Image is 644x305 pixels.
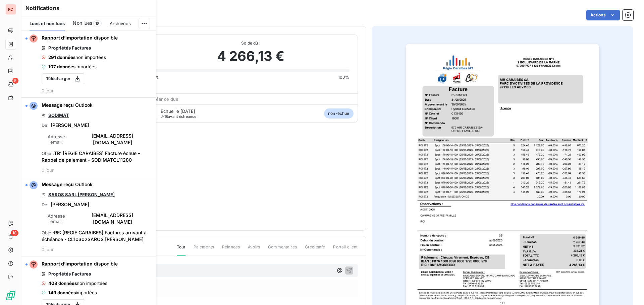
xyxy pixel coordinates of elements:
span: Archivées [110,21,131,26]
span: disponible [94,35,118,41]
span: [EMAIL_ADDRESS][DOMAIN_NAME] [73,133,152,146]
span: non importées [77,281,107,286]
span: [PERSON_NAME] [51,122,89,129]
span: Creditsafe [305,244,325,255]
a: SODIMAT [48,112,69,118]
span: Relances [222,244,240,255]
span: Portail client [333,244,358,255]
span: 107 données [48,64,75,69]
span: 149 données [48,290,76,295]
span: Outlook [75,181,93,187]
span: RE: [REGIE CARAIBES] Factures arrivant à échéance - CL10302SAROS [PERSON_NAME] [42,230,147,242]
span: disponible [94,261,118,266]
span: non-échue [324,108,353,119]
h6: Notifications [25,4,152,12]
button: Télécharger [42,73,85,84]
span: Non lues [73,20,92,26]
span: Rapport d’importation [42,35,93,41]
span: [EMAIL_ADDRESS][DOMAIN_NAME] [73,212,152,225]
span: Adresse email : [42,134,71,145]
span: 18 [93,20,102,26]
iframe: Intercom live chat [621,282,637,298]
span: Outlook [75,102,93,108]
span: avant échéance [161,115,197,119]
span: 408 données [48,281,77,286]
div: RC [5,4,16,15]
span: Échéance due [148,96,179,102]
span: Adresse email : [42,213,71,224]
span: Propriétés Factures [48,45,91,51]
span: Commentaires [268,244,297,255]
button: Actions [586,10,620,20]
span: De : [42,202,49,207]
span: Message reçu [42,181,74,187]
img: Logo LeanPay [5,290,16,301]
span: 0 jour [42,167,54,173]
span: 0 jour [42,247,54,252]
span: importées [76,290,97,295]
button: Message reçu OutlookSAROS SARL [PERSON_NAME]De:[PERSON_NAME]Adresse email:[EMAIL_ADDRESS][DOMAIN_... [21,177,156,256]
span: Tout [177,244,185,256]
span: Échue le [DATE] [161,108,195,114]
span: 4 266,13 € [217,46,285,66]
a: SAROS SARL [PERSON_NAME] [48,192,115,197]
span: importées [75,64,97,69]
span: J-18 [161,114,168,119]
span: Objet : [42,151,54,156]
span: 291 données [48,55,75,60]
span: Lues et non lues [30,21,65,26]
span: 100% [338,74,350,80]
span: TR: [REGIE CARAIBES] Facture échue – Rappel de paiement - SODIMATCL11280 [42,150,140,163]
span: Paiements [194,244,214,255]
button: Rapport d’importation disponiblePropriétés Factures291 donnéesnon importées107 donnéesimportéesTé... [21,30,156,98]
span: Solde dû : [152,40,350,46]
span: Propriétés Factures [48,271,91,277]
button: Message reçu OutlookSODIMATDe:[PERSON_NAME]Adresse email:[EMAIL_ADDRESS][DOMAIN_NAME]Objet:TR: [R... [21,98,156,177]
span: 5 [12,78,18,84]
span: [PERSON_NAME] [51,201,89,208]
span: Message reçu [42,102,74,108]
span: non importées [75,55,106,60]
span: Avoirs [248,244,260,255]
span: 18 [11,230,18,236]
span: De : [42,123,49,128]
span: Objet : [42,230,54,235]
span: Rapport d’importation [42,261,93,266]
span: 0 jour [42,88,54,93]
